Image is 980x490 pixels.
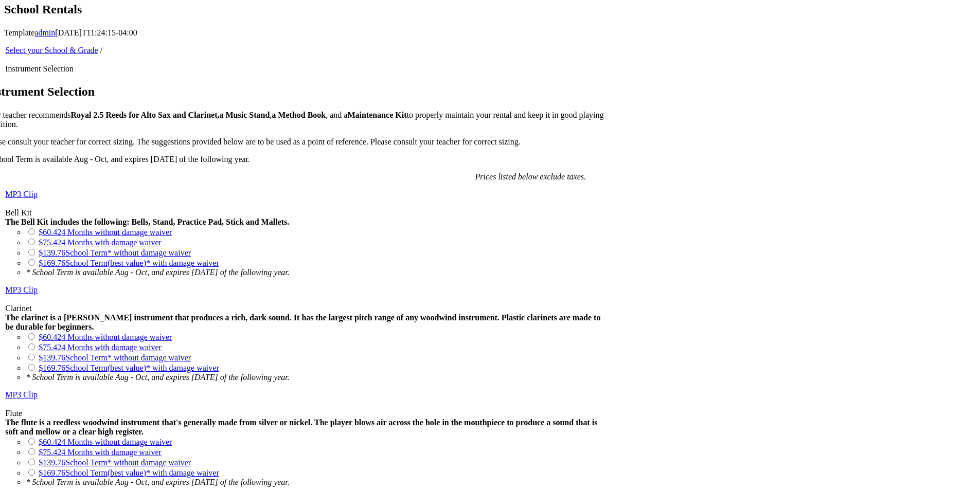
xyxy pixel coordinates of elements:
[39,343,61,352] span: $75.42
[39,343,162,352] a: $75.424 Months with damage waiver
[5,64,611,74] li: Instrument Selection
[39,458,65,467] span: $139.76
[4,1,976,19] section: Page Title Bar
[5,409,611,418] div: Flute
[39,353,65,362] span: $139.76
[39,228,61,237] span: $60.42
[39,468,65,477] span: $169.76
[100,46,102,55] span: /
[39,458,191,467] a: $139.76School Term* without damage waiver
[5,418,597,436] strong: The flute is a reedless woodwind instrument that's generally made from silver or nickel. The play...
[39,448,162,457] a: $75.424 Months with damage waiver
[39,238,162,247] a: $75.424 Months with damage waiver
[5,313,600,331] strong: The clarinet is a [PERSON_NAME] instrument that produces a rich, dark sound. It has the largest p...
[39,468,219,477] a: $169.76School Term(best value)* with damage waiver
[220,111,270,119] strong: a Music Stand
[39,248,65,257] span: $139.76
[39,259,65,267] span: $169.76
[5,285,38,294] a: MP3 Clip
[5,217,289,226] strong: The Bell Kit includes the following: Bells, Stand, Practice Pad, Stick and Mallets.
[5,190,38,198] a: MP3 Clip
[39,333,172,341] a: $60.424 Months without damage waiver
[34,28,55,37] a: admin
[26,478,290,486] em: * School Term is available Aug - Oct, and expires [DATE] of the following year.
[39,248,191,257] a: $139.76School Term* without damage waiver
[70,111,219,119] strong: Royal 2.5 Reeds for Alto Sax and Clarinet,
[5,390,38,399] a: MP3 Clip
[26,268,290,277] em: * School Term is available Aug - Oct, and expires [DATE] of the following year.
[39,364,219,372] a: $169.76School Term(best value)* with damage waiver
[39,353,191,362] a: $139.76School Term* without damage waiver
[39,259,219,267] a: $169.76School Term(best value)* with damage waiver
[39,438,172,446] a: $60.424 Months without damage waiver
[347,111,406,119] strong: Maintenance Kit
[39,438,61,446] span: $60.42
[5,304,611,313] div: Clarinet
[475,172,586,181] em: Prices listed below exclude taxes.
[4,1,976,19] h1: School Rentals
[5,46,98,55] a: Select your School & Grade
[39,238,61,247] span: $75.42
[4,28,34,37] span: Template
[55,28,137,37] span: [DATE]T11:24:15-04:00
[39,364,65,372] span: $169.76
[39,448,61,457] span: $75.42
[39,228,172,237] a: $60.424 Months without damage waiver
[39,333,61,341] span: $60.42
[26,373,290,382] em: * School Term is available Aug - Oct, and expires [DATE] of the following year.
[272,111,326,119] strong: a Method Book
[5,208,611,217] div: Bell Kit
